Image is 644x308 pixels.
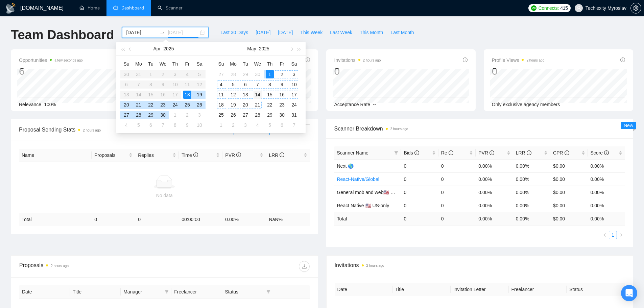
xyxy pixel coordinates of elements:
span: Score [591,150,609,156]
td: 2025-05-20 [239,100,252,110]
div: 26 [195,101,204,109]
td: Total [19,213,92,226]
div: Proposals [19,261,164,272]
button: Last Week [326,27,356,38]
td: 0.00% [588,199,625,212]
td: 0 [135,213,179,226]
td: 2025-05-28 [252,110,264,120]
div: 25 [183,101,191,109]
span: This Week [300,29,323,36]
span: download [299,264,309,269]
span: info-circle [449,150,453,155]
td: 2025-04-30 [252,69,264,79]
th: Title [392,283,451,296]
td: 2025-05-09 [276,79,288,90]
th: Tu [145,58,157,69]
td: 0 [438,172,476,186]
td: NaN % [266,213,310,226]
div: 4 [217,80,225,89]
div: 7 [254,80,262,89]
td: 2025-04-27 [120,110,133,120]
div: 6 [241,80,249,89]
td: 0 [401,159,438,172]
th: Th [169,58,181,69]
td: 2025-05-25 [215,110,227,120]
td: $0.00 [550,159,588,172]
td: 2025-05-19 [227,100,239,110]
td: 2025-04-26 [193,100,206,110]
td: 2025-05-26 [227,110,239,120]
div: 29 [241,70,249,78]
span: Status [225,288,263,295]
td: 2025-05-03 [288,69,300,79]
th: Freelancer [509,283,567,296]
div: 22 [266,101,274,109]
button: This Month [356,27,387,38]
button: [DATE] [274,27,296,38]
td: Total [334,212,401,225]
div: 2 [183,111,191,119]
td: 0 [438,199,476,212]
th: Tu [239,58,252,69]
th: Status [567,283,625,296]
time: 2 hours ago [363,58,381,62]
td: 2025-04-18 [181,90,193,100]
span: info-circle [193,152,198,157]
td: 2025-06-05 [264,120,276,130]
button: This Week [296,27,326,38]
td: 2025-05-24 [288,100,300,110]
span: filter [265,287,272,297]
td: 2025-06-02 [227,120,239,130]
span: filter [165,290,169,294]
li: 1 [609,231,617,239]
td: 2025-05-27 [239,110,252,120]
span: Relevance [19,102,41,107]
td: 2025-05-11 [215,90,227,100]
div: 28 [254,111,262,119]
span: Acceptance Rate [334,102,371,107]
div: 7 [290,121,298,129]
td: 0.00% [476,199,513,212]
div: 16 [278,91,286,99]
span: swap-right [160,30,165,35]
span: New [624,123,633,128]
div: 24 [171,101,179,109]
div: 9 [278,80,286,89]
span: info-circle [490,150,494,155]
th: Manager [121,285,171,299]
td: 0 [401,172,438,186]
span: 100% [44,102,56,107]
th: Date [335,283,393,296]
span: Proposals [94,151,127,159]
span: PVR [225,152,241,158]
td: 2025-04-19 [193,90,206,100]
div: 9 [183,121,191,129]
div: 6 [278,121,286,129]
th: We [252,58,264,69]
th: Title [70,285,121,299]
td: 0.00% [476,186,513,199]
button: [DATE] [252,27,274,38]
td: 2025-04-25 [181,100,193,110]
td: 2025-04-27 [215,69,227,79]
div: 10 [290,80,298,89]
span: Time [182,152,198,158]
div: 30 [254,70,262,78]
td: 2025-05-09 [181,120,193,130]
td: 2025-05-14 [252,90,264,100]
input: End date [168,29,198,36]
span: info-circle [305,57,310,62]
td: 00:00:00 [179,213,222,226]
span: Proposal Sending Stats [19,125,234,134]
span: info-circle [527,150,531,155]
td: 2025-05-05 [133,120,145,130]
th: Name [19,149,92,162]
th: Fr [276,58,288,69]
td: 2025-04-20 [120,100,133,110]
div: 20 [241,101,249,109]
time: 2 hours ago [51,264,69,268]
th: Th [264,58,276,69]
td: 2025-05-04 [120,120,133,130]
td: $ 0.00 [550,212,588,225]
td: 2025-05-16 [276,90,288,100]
